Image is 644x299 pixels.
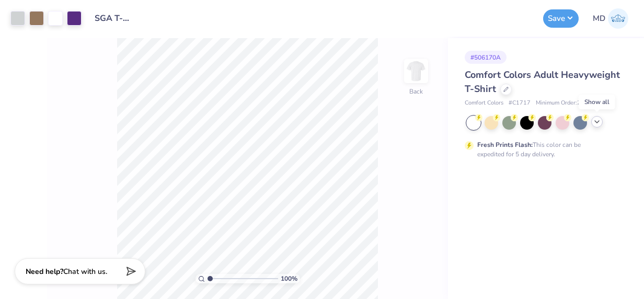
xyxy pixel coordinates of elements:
[281,274,297,283] span: 100 %
[477,140,606,159] div: This color can be expedited for 5 day delivery.
[465,51,507,64] div: # 506170A
[608,8,628,29] img: Mary Dewey
[87,8,138,29] input: Untitled Design
[409,87,423,96] div: Back
[593,8,628,29] a: MD
[26,267,63,277] strong: Need help?
[63,267,107,277] span: Chat with us.
[536,99,588,108] span: Minimum Order: 24 +
[465,99,503,108] span: Comfort Colors
[477,141,533,149] strong: Fresh Prints Flash:
[593,13,605,25] span: MD
[543,9,579,28] button: Save
[579,95,615,109] div: Show all
[406,61,427,82] img: Back
[465,68,620,95] span: Comfort Colors Adult Heavyweight T-Shirt
[509,99,531,108] span: # C1717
